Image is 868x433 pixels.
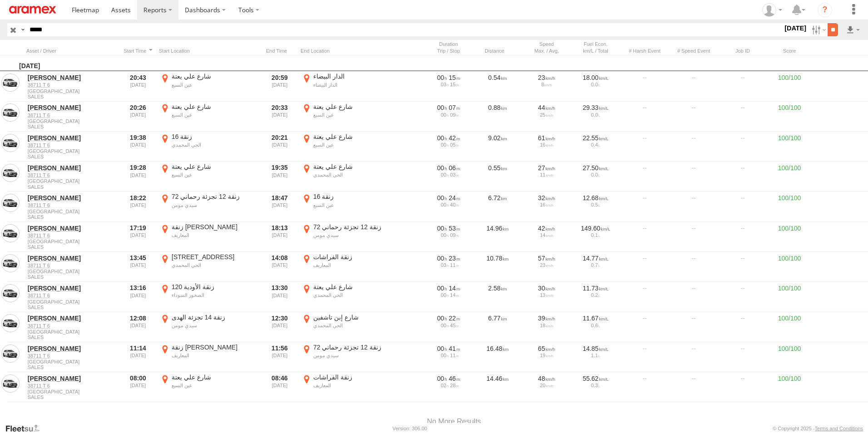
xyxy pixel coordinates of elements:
[769,162,810,191] div: 100/100
[475,48,520,54] div: Click to Sort
[159,373,259,401] label: Click to View Event Location
[525,194,568,202] div: 32
[28,389,116,394] span: [GEOGRAPHIC_DATA]
[449,74,460,81] span: 15
[574,134,617,142] div: 22.55
[301,313,400,341] label: Click to View Event Location
[574,172,617,177] div: 0.0
[427,254,470,262] div: [1394s] 25/08/2025 13:45 - 25/08/2025 14:08
[313,72,399,80] div: الدار البيضاء
[525,224,568,232] div: 42
[28,154,116,159] span: Filter Results to this Group
[313,253,399,261] div: زنقة الفراشات
[121,283,155,311] div: 13:16 [DATE]
[437,164,447,172] span: 00
[313,232,399,238] div: سيدي مومن
[28,118,116,124] span: [GEOGRAPHIC_DATA]
[525,353,568,358] div: 19
[172,253,257,261] div: [STREET_ADDRESS]
[28,244,116,250] span: Filter Results to this Group
[172,313,257,321] div: زنقة 14 تجزئة الهدى
[574,103,617,112] div: 29.33
[769,72,810,100] div: 100/100
[427,284,470,292] div: [864s] 25/08/2025 13:16 - 25/08/2025 13:30
[28,112,116,118] a: 38711 T 6
[28,364,116,370] span: Filter Results to this Group
[121,103,155,131] div: 20:26 [DATE]
[28,124,116,129] span: Filter Results to this Group
[313,162,399,171] div: شارع علي يعتة
[19,23,26,36] label: Search Query
[769,343,810,371] div: 100/100
[121,162,155,191] div: 19:28 [DATE]
[313,352,399,359] div: سيدي مومن
[121,192,155,221] div: 18:22 [DATE]
[172,202,257,208] div: سيدي مومن
[1,74,20,92] a: View Asset in Asset Management
[450,202,459,207] span: 40
[1,344,20,363] a: View Asset in Asset Management
[1,103,20,122] a: View Asset in Asset Management
[121,373,155,401] div: 08:00 [DATE]
[28,194,116,202] a: [PERSON_NAME]
[475,343,520,371] div: 16.48
[28,172,116,178] a: 38711 T 6
[449,134,460,142] span: 42
[313,343,399,351] div: 72 زنقة 12 تجزئة رحماني
[28,284,116,292] a: [PERSON_NAME]
[301,103,400,131] label: Click to View Event Location
[262,72,297,100] div: 20:59 [DATE]
[121,72,155,100] div: 20:43 [DATE]
[525,232,568,238] div: 14
[808,23,828,36] label: Search Filter Options
[441,82,449,87] span: 03
[172,192,257,201] div: 72 زنقة 12 تجزئة رحماني
[475,283,520,311] div: 2.58
[525,284,568,292] div: 30
[450,112,459,118] span: 09
[28,148,116,154] span: [GEOGRAPHIC_DATA]
[525,142,568,148] div: 16
[172,172,257,178] div: عين السبع
[28,353,116,359] a: 38711 T 6
[313,82,399,88] div: الدار البيضاء
[450,353,459,358] span: 11
[28,299,116,305] span: [GEOGRAPHIC_DATA]
[475,253,520,281] div: 10.78
[427,194,470,202] div: [1479s] 25/08/2025 18:22 - 25/08/2025 18:47
[28,305,116,310] span: Filter Results to this Group
[1,194,20,212] a: View Asset in Asset Management
[301,343,400,371] label: Click to View Event Location
[574,82,617,87] div: 0.0
[574,323,617,328] div: 0.6
[574,254,617,262] div: 14.77
[815,426,863,431] a: Terms and Conditions
[172,283,257,291] div: 120 زنقة الأودية
[449,285,460,292] span: 14
[574,232,617,238] div: 0.1
[121,343,155,371] div: 11:14 [DATE]
[159,313,259,341] label: Click to View Event Location
[313,112,399,118] div: عين السبع
[427,224,470,232] div: [3211s] 25/08/2025 17:19 - 25/08/2025 18:13
[121,48,155,54] div: Click to Sort
[172,223,257,231] div: زنقة [PERSON_NAME]
[313,283,399,291] div: شارع علي يعتة
[441,202,449,207] span: 00
[172,232,257,238] div: المعاريف
[393,426,427,431] div: Version: 306.00
[28,329,116,335] span: [GEOGRAPHIC_DATA]
[262,223,297,251] div: 18:13 [DATE]
[1,164,20,182] a: View Asset in Asset Management
[262,373,297,401] div: 08:46 [DATE]
[574,112,617,118] div: 0.0
[525,134,568,142] div: 61
[441,262,449,268] span: 03
[525,314,568,322] div: 39
[28,202,116,208] a: 38711 T 6
[574,224,617,232] div: 149.60
[525,323,568,328] div: 18
[441,142,449,148] span: 00
[475,103,520,131] div: 0.88
[262,103,297,131] div: 20:33 [DATE]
